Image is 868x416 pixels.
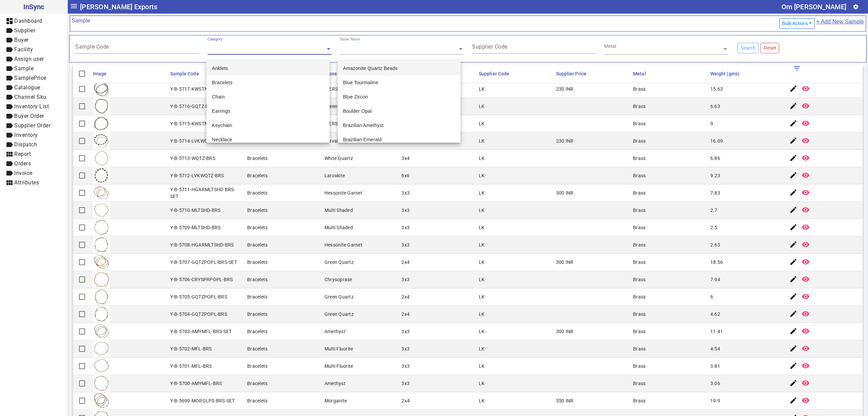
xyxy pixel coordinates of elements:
mat-icon: edit [789,240,797,249]
div: 16.09 [710,138,723,144]
span: Blue Tourmaline [343,80,378,85]
div: Y-B-5704-GQTZPOPL-BRS [170,311,227,318]
img: f7e17c11-9dd8-4260-ab54-28e6822b9b99 [93,271,110,288]
div: Chrysoprase [324,276,352,283]
span: Boulder Opal [343,108,372,114]
div: Brass [633,380,646,387]
div: Brass [633,363,646,369]
div: Green Quartz [324,259,354,266]
span: Supplier Price [556,71,587,76]
mat-icon: edit [789,137,797,145]
mat-icon: menu [70,2,78,10]
div: 2x4 [401,397,410,404]
mat-icon: label [5,36,14,44]
div: 3x3 [401,345,410,352]
div: 6.86 [710,155,720,162]
mat-icon: remove_red_eye [802,85,810,93]
div: Stone Name [340,37,360,42]
div: Multi Shaded [324,224,353,231]
div: 2.63 [710,241,720,248]
span: Brazilian Emerald [343,137,382,142]
div: Bracelets [247,276,268,283]
div: LK [479,103,485,110]
mat-icon: edit [789,258,797,266]
mat-icon: label [5,26,14,35]
div: Amethyst [324,380,346,387]
mat-icon: edit [789,223,797,231]
div: Bracelets [247,224,268,231]
div: Brass [633,241,646,248]
mat-icon: edit [789,396,797,404]
span: Image [93,71,107,76]
div: 4.62 [710,311,720,318]
span: Amazonite Quartz Beads [343,66,398,71]
span: Weight (gms) [710,71,739,76]
div: Y-B-5712-LVKWQTZ-BRS [170,172,224,179]
mat-icon: remove_red_eye [802,379,810,387]
div: Y-B-5709-MLTSHD-BRS [170,224,221,231]
mat-icon: remove_red_eye [802,275,810,283]
div: 6 [710,293,713,300]
mat-icon: label [5,169,14,177]
span: Orders [14,160,31,167]
div: Hessonite Garnet [324,241,362,248]
span: Channel Sku [14,94,46,100]
div: 3x3 [401,224,410,231]
mat-icon: label [5,122,14,130]
mat-icon: label [5,93,14,101]
mat-icon: remove_red_eye [802,362,810,370]
mat-icon: edit [789,206,797,214]
mat-icon: label [5,141,14,149]
div: Y-B-5716-GQTZ-BRS [170,103,215,110]
div: Category [208,37,222,42]
div: Y-B-5706-CRYSPRPOPL-BRS [170,276,233,283]
mat-icon: filter_list [793,64,801,72]
mat-icon: remove_red_eye [802,171,810,179]
div: Y-B-5703-AMYMFL-BRS-SET [170,328,232,335]
mat-icon: edit [789,379,797,387]
span: Dispatch [14,141,37,148]
div: 19.9 [710,397,720,404]
ng-dropdown-panel: Options list [206,61,329,143]
div: 9 [710,120,713,127]
span: Buyer [14,37,29,43]
mat-card-header: Sample [70,16,866,32]
span: [PERSON_NAME] Exports [80,1,157,12]
span: Sample [14,65,34,72]
mat-icon: label [5,55,14,63]
div: Y-B-5713-WQTZ-BRS [170,155,215,162]
div: Morganite [324,397,347,404]
mat-label: Sample Code [75,43,109,50]
div: Om [PERSON_NAME] [782,1,846,12]
div: 3x3 [401,207,410,214]
span: Earrings [212,108,230,114]
mat-icon: remove_red_eye [802,188,810,197]
span: Inventory [14,132,38,138]
div: White Quartz [324,155,353,162]
mat-icon: remove_red_eye [802,344,810,352]
div: LK [479,224,485,231]
div: Y-B-5705-GQTZPOPL-BRS [170,293,227,300]
div: LK [479,155,485,162]
div: Hessonite Garnet [324,189,362,196]
div: Y-B-5714-LVKWQTZ-BRS-SET [170,138,234,144]
mat-icon: label [5,65,14,73]
div: Brass [633,293,646,300]
img: f679890f-07d0-42ce-9a88-6812192577ee [93,236,110,253]
mat-label: Supplier Code [472,43,508,50]
div: Y-B-5700-AMYMFL-BRS [170,380,222,387]
mat-icon: remove_red_eye [802,154,810,162]
mat-icon: edit [789,362,797,370]
div: 230 INR [556,138,574,144]
img: 066fd4d0-8581-4a38-b0ef-f6af75fc712a [93,358,110,375]
div: Brass [633,224,646,231]
mat-icon: remove_red_eye [802,240,810,249]
div: Brass [633,345,646,352]
div: LK [479,397,485,404]
div: 300 INR [556,259,574,266]
div: LK [479,120,485,127]
div: Brass [633,120,646,127]
mat-icon: edit [789,188,797,197]
div: Bracelets [247,345,268,352]
mat-icon: edit [789,327,797,335]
